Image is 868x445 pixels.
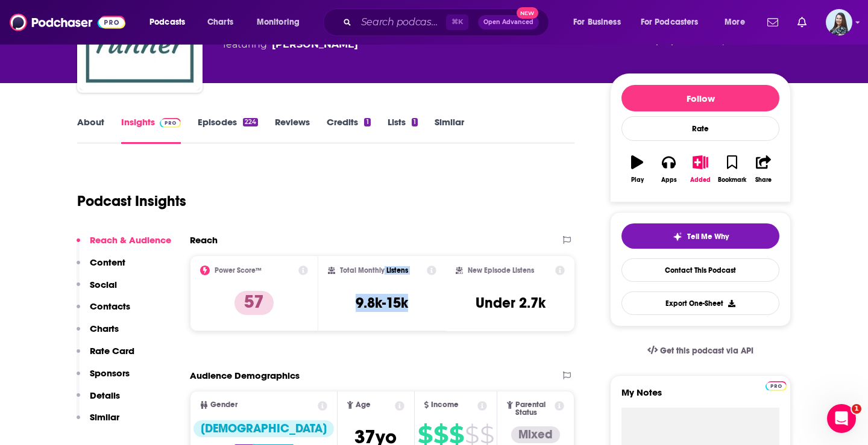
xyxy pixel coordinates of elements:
a: Episodes224 [198,116,258,144]
h3: 9.8k-15k [356,294,408,312]
span: $ [418,425,432,444]
button: Social [77,279,117,301]
div: Play [631,176,644,184]
span: ⌘ K [446,14,468,30]
h2: Total Monthly Listens [340,266,408,275]
h3: Under 2.7k [476,294,546,312]
button: Share [748,148,779,191]
p: Sponsors [90,367,130,379]
p: Details [90,390,120,401]
span: Logged in as brookefortierpr [826,9,852,36]
a: Pro website [766,379,787,391]
span: $ [433,425,448,444]
button: open menu [141,13,201,32]
button: Content [77,257,125,279]
h2: Audience Demographics [190,370,300,381]
p: Content [90,257,125,268]
a: Show notifications dropdown [793,12,811,33]
iframe: Intercom live chat [827,404,856,433]
button: open menu [716,13,760,32]
button: Added [685,148,716,191]
button: Sponsors [77,367,130,390]
button: Show profile menu [826,9,852,36]
p: Reach & Audience [90,234,171,246]
div: Rate [621,116,779,141]
span: For Business [573,14,621,31]
img: tell me why sparkle [673,232,682,241]
a: Contact This Podcast [621,258,779,282]
button: open menu [633,13,716,32]
a: Similar [435,116,464,144]
div: 1 [412,118,418,126]
span: Age [356,401,371,409]
p: Contacts [90,300,130,312]
button: Open AdvancedNew [478,15,539,30]
img: Podchaser Pro [766,381,787,391]
a: InsightsPodchaser Pro [121,116,181,144]
a: About [77,116,104,144]
img: Podchaser Pro [160,118,181,128]
button: Bookmark [716,148,747,191]
h1: Podcast Insights [77,192,186,210]
span: Get this podcast via API [660,346,753,356]
button: Rate Card [77,345,134,367]
div: Mixed [511,426,560,443]
button: Follow [621,85,779,111]
span: Income [431,401,459,409]
span: More [725,14,745,31]
span: Podcasts [149,14,185,31]
span: For Podcasters [641,14,699,31]
button: Charts [77,323,119,345]
button: Reach & Audience [77,234,171,257]
button: Contacts [77,300,130,323]
div: Added [690,176,711,184]
span: featuring [223,37,433,52]
span: Charts [207,14,233,31]
span: 1 [852,404,861,414]
h2: Power Score™ [215,266,262,275]
a: Claire Bartholic [272,37,358,52]
div: 1 [364,118,370,126]
div: 224 [243,118,258,126]
a: Show notifications dropdown [763,12,783,33]
span: $ [465,425,479,444]
button: Details [77,390,120,412]
div: [DEMOGRAPHIC_DATA] [193,420,334,437]
button: tell me why sparkleTell Me Why [621,223,779,249]
button: open menu [248,13,315,32]
h2: Reach [190,234,218,246]
button: open menu [565,13,636,32]
button: Similar [77,411,119,434]
button: Play [621,148,653,191]
span: Parental Status [515,401,553,417]
div: Bookmark [718,176,746,184]
a: Lists1 [388,116,418,144]
h2: New Episode Listens [468,266,534,275]
span: Gender [210,401,237,409]
a: Credits1 [327,116,370,144]
span: $ [449,425,464,444]
p: Social [90,279,117,290]
span: $ [480,425,494,444]
a: Get this podcast via API [638,336,763,366]
div: Share [755,176,772,184]
label: My Notes [621,387,779,408]
span: Open Advanced [483,19,533,25]
p: 57 [234,291,274,315]
a: Charts [200,13,241,32]
img: User Profile [826,9,852,36]
p: Rate Card [90,345,134,356]
a: Reviews [275,116,310,144]
span: Monitoring [257,14,300,31]
input: Search podcasts, credits, & more... [356,13,446,32]
button: Apps [653,148,684,191]
p: Similar [90,411,119,423]
p: Charts [90,323,119,334]
button: Export One-Sheet [621,291,779,315]
span: Tell Me Why [687,232,729,241]
img: Podchaser - Follow, Share and Rate Podcasts [10,11,125,34]
span: New [517,7,538,19]
div: Search podcasts, credits, & more... [335,8,561,36]
div: Apps [661,176,677,184]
